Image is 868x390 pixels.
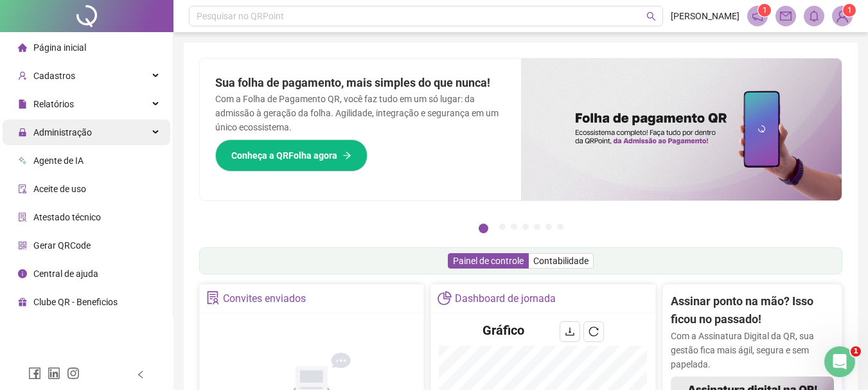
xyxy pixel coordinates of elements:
span: gift [18,297,27,306]
span: Agente de IA [33,155,84,166]
span: [PERSON_NAME] [671,9,740,23]
span: Administração [33,127,92,137]
div: Convites enviados [223,288,306,310]
span: mail [780,10,792,22]
span: Contabilidade [533,256,589,266]
span: lock [18,128,27,137]
span: solution [206,291,220,305]
span: notification [752,10,763,22]
button: 7 [557,224,563,230]
img: banner%2F8d14a306-6205-4263-8e5b-06e9a85ad873.png [521,58,842,200]
button: Conheça a QRFolha agora [215,139,368,172]
span: Aceite de uso [33,184,86,194]
button: 2 [499,224,506,230]
img: 86738 [833,6,852,26]
span: 1 [851,346,861,357]
span: bell [808,10,820,22]
span: instagram [67,367,80,380]
button: 1 [479,224,488,233]
span: left [136,370,145,379]
sup: Atualize o seu contato no menu Meus Dados [843,4,856,17]
p: Com a Folha de Pagamento QR, você faz tudo em um só lugar: da admissão à geração da folha. Agilid... [215,92,506,134]
div: Dashboard de jornada [455,288,556,310]
p: Com a Assinatura Digital da QR, sua gestão fica mais ágil, segura e sem papelada. [671,329,834,371]
span: Central de ajuda [33,269,98,279]
span: search [646,12,656,21]
span: solution [18,213,27,222]
span: arrow-right [342,151,351,160]
span: Gerar QRCode [33,240,91,251]
span: user-add [18,71,27,80]
span: 1 [847,6,852,15]
span: audit [18,184,27,193]
span: Clube QR - Beneficios [33,297,118,307]
button: 3 [511,224,517,230]
h2: Assinar ponto na mão? Isso ficou no passado! [671,292,834,329]
span: linkedin [48,367,60,380]
span: home [18,43,27,52]
span: 1 [763,6,767,15]
button: 4 [522,224,529,230]
span: Relatórios [33,99,74,109]
span: Página inicial [33,42,86,53]
span: info-circle [18,269,27,278]
span: Atestado técnico [33,212,101,222]
span: pie-chart [438,291,451,305]
iframe: Intercom live chat [824,346,855,377]
span: facebook [28,367,41,380]
span: Cadastros [33,71,75,81]
button: 6 [545,224,552,230]
sup: 1 [758,4,771,17]
h2: Sua folha de pagamento, mais simples do que nunca! [215,74,506,92]
h4: Gráfico [483,321,524,339]
span: reload [589,326,599,337]
span: Painel de controle [453,256,524,266]
span: download [565,326,575,337]
span: file [18,100,27,109]
span: Conheça a QRFolha agora [231,148,337,163]
span: qrcode [18,241,27,250]
button: 5 [534,224,540,230]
